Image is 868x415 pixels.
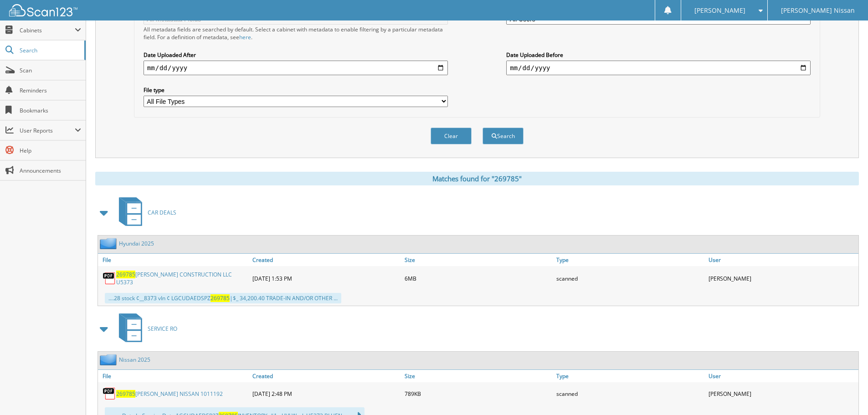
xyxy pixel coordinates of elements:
[116,390,135,398] span: 269785
[116,390,223,398] a: 269785[PERSON_NAME] NISSAN 1011192
[98,254,250,266] a: File
[706,268,858,288] div: [PERSON_NAME]
[105,293,341,303] div: ....28 stock ¢__8373 vIn ¢ LGCUDAEDSPZ |$_ 34,200.40 TRADE-IN AND/OR OTHER ...
[148,209,176,216] span: CAR DEALS
[20,67,81,74] span: Scan
[20,147,81,154] span: Help
[20,26,75,34] span: Cabinets
[554,268,706,288] div: scanned
[113,195,176,231] a: CAR DEALS
[250,254,402,266] a: Created
[116,271,135,278] span: 269785
[95,172,859,185] div: Matches found for "269785"
[148,325,177,333] span: SERVICE RO
[144,51,448,59] label: Date Uploaded After
[239,33,251,41] a: here
[554,254,706,266] a: Type
[706,384,858,403] div: [PERSON_NAME]
[250,370,402,382] a: Created
[119,240,154,247] a: Hyundai 2025
[20,167,81,174] span: Announcements
[402,254,555,266] a: Size
[119,356,150,364] a: Nissan 2025
[9,4,77,16] img: scan123-logo-white.svg
[822,371,868,415] iframe: Chat Widget
[98,370,250,382] a: File
[506,61,811,75] input: end
[20,87,81,94] span: Reminders
[144,26,448,41] div: All metadata fields are searched by default. Select a cabinet with metadata to enable filtering b...
[250,268,402,288] div: [DATE] 1:53 PM
[506,51,811,59] label: Date Uploaded Before
[20,46,80,54] span: Search
[706,254,858,266] a: User
[706,370,858,382] a: User
[402,384,555,403] div: 789KB
[20,127,75,134] span: User Reports
[431,128,472,144] button: Clear
[144,86,448,94] label: File type
[483,128,524,144] button: Search
[113,311,177,347] a: SERVICE RO
[100,354,119,365] img: folder2.png
[402,370,555,382] a: Size
[402,268,555,288] div: 6MB
[103,272,116,285] img: PDF.png
[116,271,248,286] a: 269785[PERSON_NAME] CONSTRUCTION LLC U5373
[100,238,119,249] img: folder2.png
[103,387,116,400] img: PDF.png
[694,8,745,13] span: [PERSON_NAME]
[211,294,230,302] span: 269785
[554,370,706,382] a: Type
[250,384,402,403] div: [DATE] 2:48 PM
[554,384,706,403] div: scanned
[144,61,448,75] input: start
[781,8,855,13] span: [PERSON_NAME] Nissan
[20,107,81,114] span: Bookmarks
